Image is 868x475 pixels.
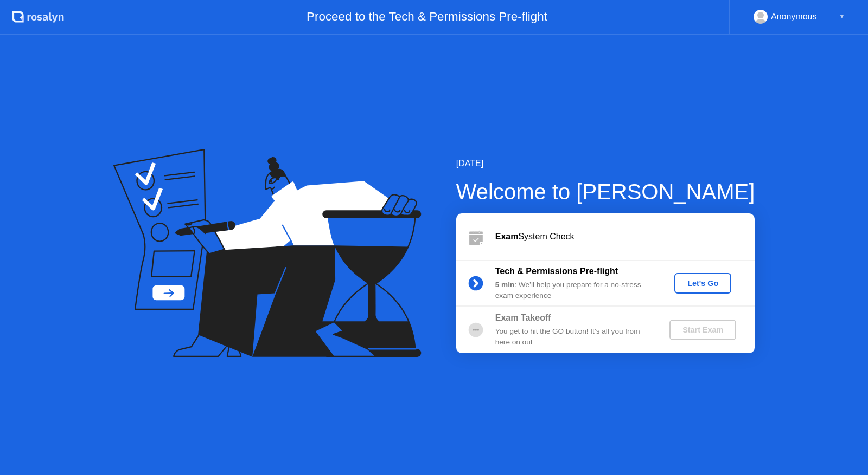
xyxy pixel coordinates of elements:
button: Let's Go [674,273,731,294]
b: Exam Takeoff [495,313,551,322]
div: ▼ [839,10,845,24]
button: Start Exam [669,320,736,340]
div: [DATE] [456,157,755,170]
div: : We’ll help you prepare for a no-stress exam experience [495,279,652,302]
div: Anonymous [771,10,817,24]
div: You get to hit the GO button! It’s all you from here on out [495,326,652,348]
div: Start Exam [674,326,732,334]
div: Welcome to [PERSON_NAME] [456,175,755,208]
b: 5 min [495,281,515,289]
div: Let's Go [679,279,727,288]
div: System Check [495,230,755,243]
b: Exam [495,232,519,241]
b: Tech & Permissions Pre-flight [495,266,618,276]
